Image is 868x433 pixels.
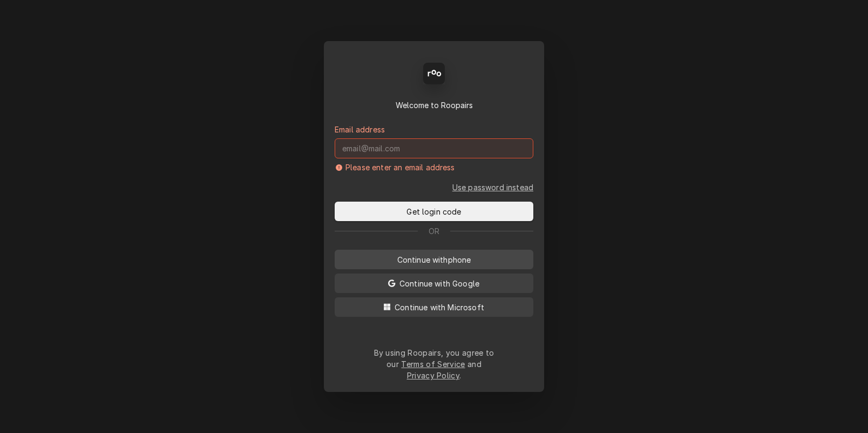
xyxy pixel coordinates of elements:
input: email@mail.com [335,138,533,158]
span: Continue with Microsoft [392,302,486,313]
label: Email address [335,124,385,135]
p: Please enter an email address [345,162,455,173]
button: Continue with Google [335,274,533,293]
button: Continue withphone [335,250,533,269]
div: Welcome to Roopairs [335,99,533,111]
div: Or [335,225,533,237]
span: Get login code [404,206,463,217]
a: Privacy Policy [407,371,459,380]
a: Terms of Service [401,359,465,369]
span: Continue with Google [397,278,482,289]
div: By using Roopairs, you agree to our and . [374,347,494,381]
a: Go to Email and password form [452,182,533,193]
button: Get login code [335,202,533,221]
button: Continue with Microsoft [335,297,533,317]
span: Continue with phone [395,254,473,265]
